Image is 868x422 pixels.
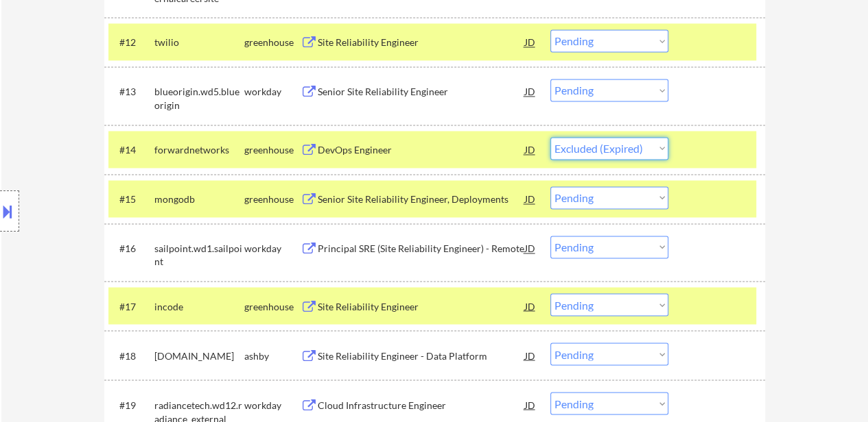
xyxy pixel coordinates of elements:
[244,193,301,206] div: greenhouse
[524,186,537,211] div: JD
[318,242,525,256] div: Principal SRE (Site Reliability Engineer) - Remote
[244,242,301,256] div: workday
[524,29,537,54] div: JD
[154,349,244,362] div: [DOMAIN_NAME]
[524,79,537,103] div: JD
[244,143,301,157] div: greenhouse
[154,36,244,49] div: twilio
[318,85,525,99] div: Senior Site Reliability Engineer
[244,299,301,313] div: greenhouse
[524,392,537,417] div: JD
[524,137,537,162] div: JD
[318,349,525,362] div: Site Reliability Engineer - Data Platform
[318,36,525,49] div: Site Reliability Engineer
[524,236,537,260] div: JD
[318,398,525,412] div: Cloud Infrastructure Engineer
[524,293,537,318] div: JD
[244,398,301,412] div: workday
[244,85,301,99] div: workday
[318,193,525,206] div: Senior Site Reliability Engineer, Deployments
[524,343,537,367] div: JD
[119,36,143,49] div: #12
[318,299,525,313] div: Site Reliability Engineer
[119,349,143,362] div: #18
[119,398,143,412] div: #19
[244,349,301,362] div: ashby
[318,143,525,157] div: DevOps Engineer
[244,36,301,49] div: greenhouse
